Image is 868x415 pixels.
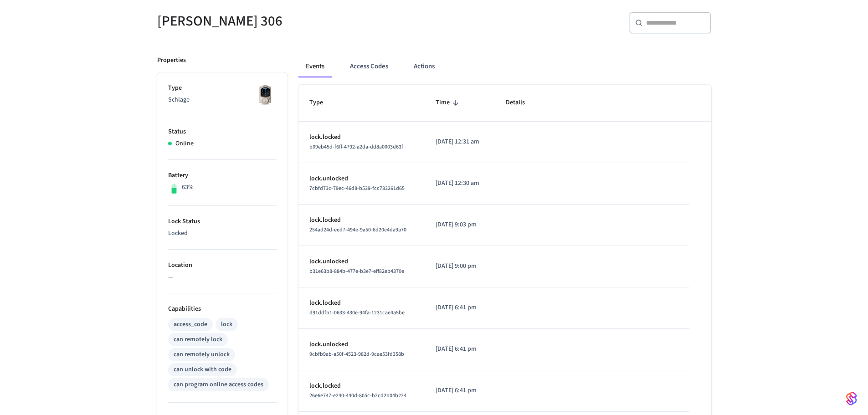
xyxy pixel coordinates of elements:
[168,217,277,226] p: Lock Status
[221,320,232,329] div: lock
[309,96,335,110] span: Type
[436,303,484,313] p: [DATE] 6:41 pm
[436,386,484,395] p: [DATE] 6:41 pm
[309,215,414,225] p: lock.locked
[254,83,277,106] img: Schlage Sense Smart Deadbolt with Camelot Trim, Front
[436,96,462,110] span: Time
[436,179,484,188] p: [DATE] 12:30 am
[168,171,277,180] p: Battery
[309,133,414,142] p: lock.locked
[157,56,186,65] p: Properties
[309,350,404,358] span: 9cbfb9ab-a50f-4523-982d-9cae53fd358b
[309,174,414,184] p: lock.unlocked
[174,365,231,374] div: can unlock with code
[174,350,230,359] div: can remotely unlock
[309,298,414,308] p: lock.locked
[309,143,403,151] span: b09eb45d-f6ff-4792-a2da-dd8a0003d63f
[436,344,484,354] p: [DATE] 6:41 pm
[406,56,442,77] button: Actions
[298,56,711,77] div: ant example
[174,335,222,344] div: can remotely lock
[168,261,277,270] p: Location
[436,261,484,271] p: [DATE] 9:00 pm
[168,127,277,137] p: Status
[436,220,484,230] p: [DATE] 9:03 pm
[309,267,404,275] span: b31e63b8-884b-477e-b3e7-eff82eb4370e
[309,226,406,234] span: 254ad24d-eed7-494e-9a50-6d20e4da9a70
[309,257,414,266] p: lock.unlocked
[436,137,484,147] p: [DATE] 12:31 am
[182,183,194,192] p: 63%
[168,229,277,238] p: Locked
[309,184,405,192] span: 7cbfd73c-79ec-46d8-b539-fcc783261d65
[174,380,263,389] div: can program online access codes
[174,320,207,329] div: access_code
[309,381,414,391] p: lock.locked
[343,56,395,77] button: Access Codes
[157,12,429,31] h5: [PERSON_NAME] 306
[309,392,406,400] span: 26e6e747-e240-440d-805c-b2cd2b04b224
[309,340,414,349] p: lock.unlocked
[168,83,277,93] p: Type
[846,391,857,406] img: SeamLogoGradient.69752ec5.svg
[168,304,277,314] p: Capabilities
[309,309,405,317] span: d91ddfb1-0633-430e-94fa-1231cae4a5be
[506,96,537,110] span: Details
[168,272,277,282] p: —
[298,56,332,77] button: Events
[168,95,277,105] p: Schlage
[175,139,194,149] p: Online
